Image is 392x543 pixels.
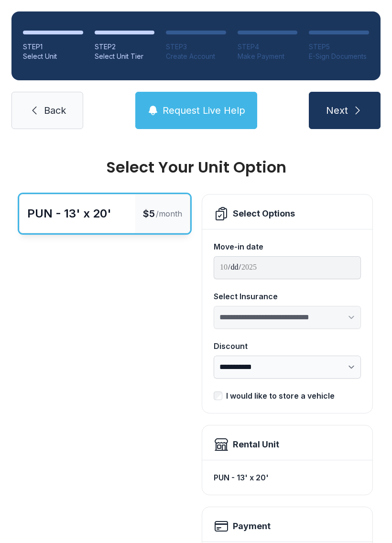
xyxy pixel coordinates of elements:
[44,104,66,117] span: Back
[95,42,155,52] div: STEP 2
[163,104,245,117] span: Request Live Help
[238,42,298,52] div: STEP 4
[214,241,361,252] div: Move-in date
[95,52,155,61] div: Select Unit Tier
[23,52,83,61] div: Select Unit
[23,42,83,52] div: STEP 1
[143,207,155,220] span: $5
[214,291,361,302] div: Select Insurance
[214,356,361,379] select: Discount
[214,306,361,329] select: Select Insurance
[233,207,295,220] div: Select Options
[166,42,226,52] div: STEP 3
[226,390,335,402] div: I would like to store a vehicle
[233,520,271,533] h2: Payment
[166,52,226,61] div: Create Account
[326,104,348,117] span: Next
[156,208,182,219] span: /month
[214,340,361,352] div: Discount
[19,160,373,175] div: Select Your Unit Option
[233,438,279,451] div: Rental Unit
[214,468,361,487] div: PUN - 13' x 20'
[309,52,369,61] div: E-Sign Documents
[238,52,298,61] div: Make Payment
[309,42,369,52] div: STEP 5
[214,256,361,279] input: Move-in date
[27,206,111,221] div: PUN - 13' x 20'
